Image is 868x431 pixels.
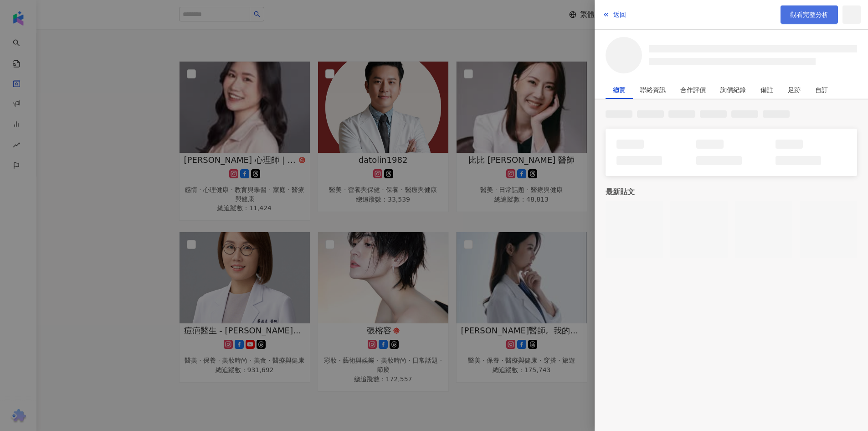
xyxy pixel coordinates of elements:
[602,5,627,24] button: 返回
[815,81,828,99] div: 自訂
[613,11,626,18] span: 返回
[680,81,706,99] div: 合作評價
[781,5,838,24] a: 觀看完整分析
[720,81,746,99] div: 詢價紀錄
[788,81,801,99] div: 足跡
[760,81,773,99] div: 備註
[640,81,666,99] div: 聯絡資訊
[613,81,626,99] div: 總覽
[790,11,828,18] span: 觀看完整分析
[606,187,857,197] div: 最新貼文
